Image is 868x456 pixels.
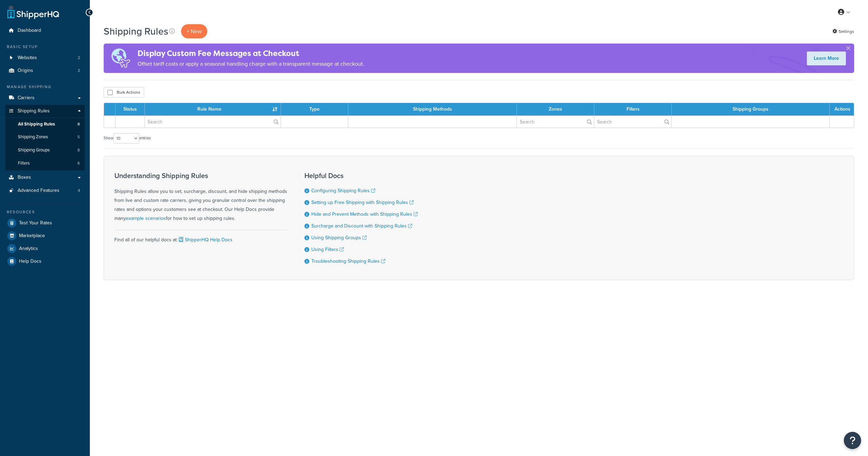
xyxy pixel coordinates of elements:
[78,188,80,194] span: 4
[5,84,85,90] div: Manage Shipping
[5,184,85,197] a: Advanced Features 4
[18,188,59,194] span: Advanced Features
[5,209,85,215] div: Resources
[18,160,30,166] span: Filters
[5,92,85,104] a: Carriers
[311,258,385,265] a: Troubleshooting Shipping Rules
[5,131,85,143] li: Shipping Zones
[113,133,139,143] select: Showentries
[5,171,85,184] a: Boxes
[5,105,85,170] li: Shipping Rules
[19,246,38,252] span: Analytics
[78,68,80,74] span: 2
[5,105,85,118] a: Shipping Rules
[5,242,85,255] a: Analytics
[114,172,287,223] div: Shipping Rules allow you to set, surcharge, discount, and hide shipping methods from live and cus...
[77,134,80,140] span: 5
[311,222,412,230] a: Surcharge and Discount with Shipping Rules
[5,255,85,268] a: Help Docs
[126,215,166,222] a: example scenarios
[138,59,364,69] p: Offset tariff costs or apply a seasonal handling charge with a transparent message at checkout.
[5,118,85,131] li: All Shipping Rules
[5,157,85,170] a: Filters 6
[5,64,85,77] a: Origins 2
[830,103,854,115] th: Actions
[832,27,854,36] a: Settings
[5,118,85,131] a: All Shipping Rules 8
[18,134,48,140] span: Shipping Zones
[114,172,287,179] h3: Understanding Shipping Rules
[5,44,85,50] div: Basic Setup
[7,5,59,19] a: ShipperHQ Home
[18,68,33,74] span: Origins
[594,103,672,115] th: Filters
[77,147,80,153] span: 8
[104,44,138,73] img: duties-banner-06bc72dcb5fe05cb3f9472aba00be2ae8eb53ab6f0d8bb03d382ba314ac3c341.png
[844,432,861,449] button: Open Resource Center
[807,52,846,65] a: Learn More
[104,133,151,143] label: Show entries
[18,28,41,34] span: Dashboard
[311,187,375,194] a: Configuring Shipping Rules
[77,160,80,166] span: 6
[5,157,85,170] li: Filters
[145,116,281,128] input: Search
[311,234,367,241] a: Using Shipping Groups
[5,144,85,157] li: Shipping Groups
[517,116,594,128] input: Search
[5,217,85,229] a: Test Your Rates
[145,103,281,115] th: Rule Name
[594,116,671,128] input: Search
[5,131,85,143] a: Shipping Zones 5
[348,103,517,115] th: Shipping Methods
[5,144,85,157] a: Shipping Groups 8
[304,172,418,179] h3: Helpful Docs
[281,103,348,115] th: Type
[311,246,344,253] a: Using Filters
[138,48,364,59] h4: Display Custom Fee Messages at Checkout
[672,103,830,115] th: Shipping Groups
[311,211,418,218] a: Hide and Prevent Methods with Shipping Rules
[517,103,594,115] th: Zones
[18,121,55,127] span: All Shipping Rules
[5,24,85,37] a: Dashboard
[5,64,85,77] li: Origins
[5,52,85,64] a: Websites 2
[18,175,31,180] span: Boxes
[114,230,287,244] div: Find all of our helpful docs at:
[19,259,41,264] span: Help Docs
[5,230,85,242] a: Marketplace
[18,108,50,114] span: Shipping Rules
[178,236,233,243] a: ShipperHQ Help Docs
[18,55,37,61] span: Websites
[115,103,145,115] th: Status
[19,233,45,239] span: Marketplace
[311,199,414,206] a: Setting up Free Shipping with Shipping Rules
[104,25,168,38] h1: Shipping Rules
[5,52,85,64] li: Websites
[77,121,80,127] span: 8
[18,95,35,101] span: Carriers
[181,24,207,38] p: + New
[78,55,80,61] span: 2
[5,184,85,197] li: Advanced Features
[18,147,50,153] span: Shipping Groups
[104,87,144,97] button: Bulk Actions
[19,220,52,226] span: Test Your Rates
